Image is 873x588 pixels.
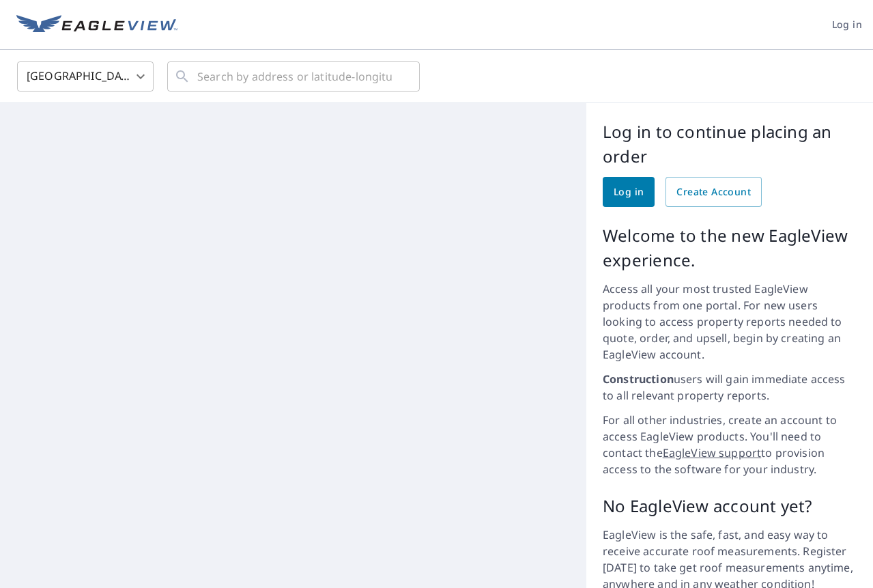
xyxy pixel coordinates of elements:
p: No EagleView account yet? [603,494,857,518]
span: Create Account [676,184,751,201]
span: Log in [832,16,862,33]
p: Access all your most trusted EagleView products from one portal. For new users looking to access ... [603,281,857,363]
input: Search by address or latitude-longitude [197,57,392,96]
p: Welcome to the new EagleView experience. [603,223,857,272]
p: users will gain immediate access to all relevant property reports. [603,371,857,404]
strong: Construction [603,372,674,387]
p: Log in to continue placing an order [603,120,857,169]
a: Log in [603,177,655,207]
p: For all other industries, create an account to access EagleView products. You'll need to contact ... [603,412,857,477]
span: Log in [614,184,644,201]
a: EagleView support [663,445,762,460]
a: Create Account [666,177,762,207]
div: [GEOGRAPHIC_DATA] [17,57,154,96]
img: EV Logo [16,15,177,36]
